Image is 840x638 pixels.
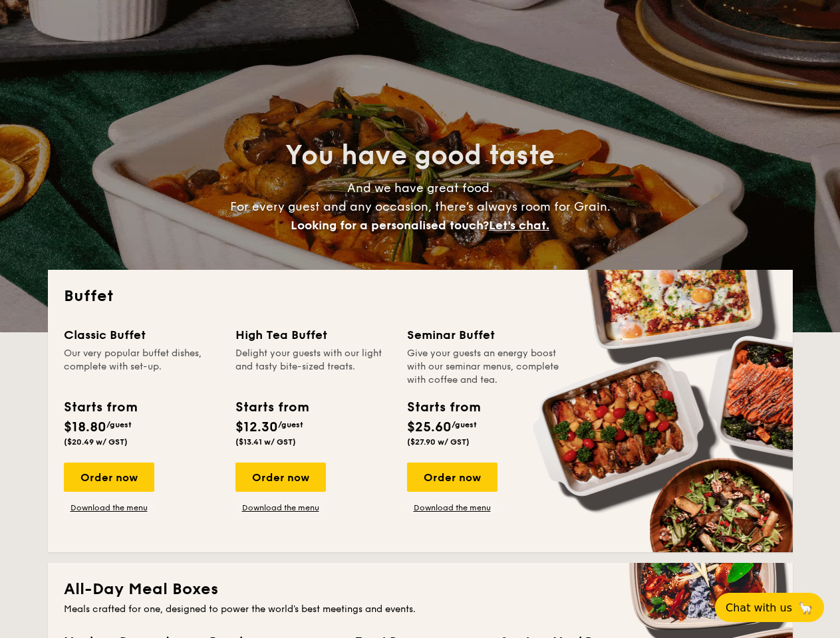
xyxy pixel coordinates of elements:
div: Order now [235,463,326,492]
span: Chat with us [726,601,792,614]
a: Download the menu [407,502,497,513]
h2: All-Day Meal Boxes [64,579,777,600]
span: $25.60 [407,419,452,435]
div: Seminar Buffet [407,326,563,344]
div: Starts from [235,397,308,417]
h2: Buffet [64,286,777,307]
span: $12.30 [235,419,278,435]
span: /guest [452,420,477,429]
div: High Tea Buffet [235,326,391,344]
span: $18.80 [64,419,106,435]
div: Meals crafted for one, designed to power the world's best meetings and events. [64,603,777,616]
span: ($13.41 w/ GST) [235,437,296,447]
span: Looking for a personalised touch? [291,218,489,233]
span: /guest [278,420,303,429]
span: You have good taste [285,140,555,171]
div: Delight your guests with our light and tasty bite-sized treats. [235,347,391,387]
div: Starts from [64,397,136,417]
span: /guest [106,420,132,429]
div: Our very popular buffet dishes, complete with set-up. [64,347,219,387]
span: ($20.49 w/ GST) [64,437,128,447]
span: 🦙 [797,600,813,615]
div: Give your guests an energy boost with our seminar menus, complete with coffee and tea. [407,347,563,387]
button: Chat with us🦙 [715,593,824,622]
div: Starts from [407,397,480,417]
span: ($27.90 w/ GST) [407,437,470,447]
span: Let's chat. [489,218,549,233]
a: Download the menu [235,502,326,513]
div: Order now [64,463,154,492]
div: Order now [407,463,497,492]
a: Download the menu [64,502,154,513]
div: Classic Buffet [64,326,219,344]
span: And we have great food. For every guest and any occasion, there’s always room for Grain. [230,181,611,233]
